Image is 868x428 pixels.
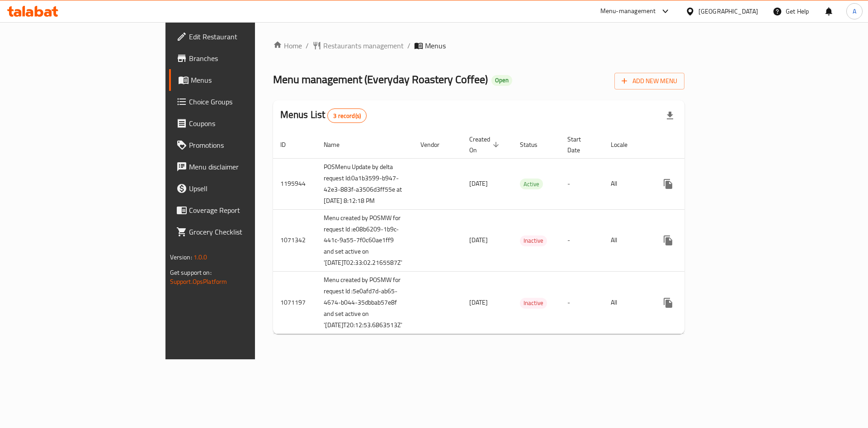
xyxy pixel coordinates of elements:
span: Restaurants management [323,40,404,51]
a: Edit Restaurant [169,26,311,47]
span: Coverage Report [189,205,303,216]
span: Menus [425,40,446,51]
span: Start Date [567,134,593,155]
a: Menus [169,69,311,91]
span: Promotions [189,140,303,151]
td: POSMenu Update by delta request Id:0a1b3599-b947-42e3-883f-a3506d3ff55e at [DATE] 8:12:18 PM [316,158,413,209]
span: Menus [191,75,303,85]
span: Add New Menu [622,75,677,87]
span: Branches [189,53,303,64]
td: - [560,209,604,272]
th: Actions [650,131,751,159]
a: Coupons [169,113,311,134]
td: Menu created by POSMW for request Id :e08b6209-1b9c-441c-9a55-7f0c60ae1ff9 and set active on '[DA... [316,209,413,272]
button: more [657,173,679,195]
span: Inactive [520,235,547,246]
span: [DATE] [469,178,488,189]
span: Status [520,139,549,150]
table: enhanced table [273,131,751,334]
td: Menu created by POSMW for request Id :5e0afd7d-ab65-4674-b044-35dbbab57e8f and set active on '[DA... [316,272,413,334]
span: Coupons [189,118,303,129]
span: Created On [469,134,502,155]
button: Add New Menu [614,73,684,89]
h2: Menus List [280,108,367,123]
li: / [407,40,410,51]
span: A [853,6,856,16]
span: Menu disclaimer [189,161,303,172]
span: Inactive [520,298,547,308]
div: Open [491,75,512,86]
td: - [560,272,604,334]
a: Branches [169,47,311,69]
button: Change Status [679,230,701,251]
span: 3 record(s) [328,112,366,120]
a: Restaurants management [312,40,404,51]
span: Edit Restaurant [189,31,303,42]
a: Grocery Checklist [169,221,311,243]
span: 1.0.0 [193,251,208,263]
td: All [604,272,650,334]
span: ID [280,139,297,150]
div: Export file [659,105,681,127]
td: All [604,158,650,209]
span: [DATE] [469,234,488,246]
span: Choice Groups [189,96,303,107]
span: [DATE] [469,296,488,308]
button: more [657,230,679,251]
nav: breadcrumb [273,40,685,51]
div: Menu-management [600,6,656,17]
div: [GEOGRAPHIC_DATA] [698,6,758,16]
a: Promotions [169,134,311,156]
span: Get support on: [170,267,212,278]
span: Vendor [420,139,451,150]
span: Name [324,139,351,150]
span: Menu management ( Everyday Roastery Coffee ) [273,69,488,89]
span: Grocery Checklist [189,226,303,237]
a: Support.OpsPlatform [170,276,227,287]
a: Menu disclaimer [169,156,311,178]
span: Active [520,179,543,189]
td: All [604,209,650,272]
button: Change Status [679,173,701,195]
a: Upsell [169,178,311,199]
span: Open [491,76,512,84]
span: Version: [170,251,192,263]
button: Change Status [679,292,701,314]
a: Coverage Report [169,199,311,221]
div: Total records count [327,108,367,123]
button: more [657,292,679,314]
span: Locale [611,139,639,150]
td: - [560,158,604,209]
a: Choice Groups [169,91,311,113]
span: Upsell [189,183,303,194]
